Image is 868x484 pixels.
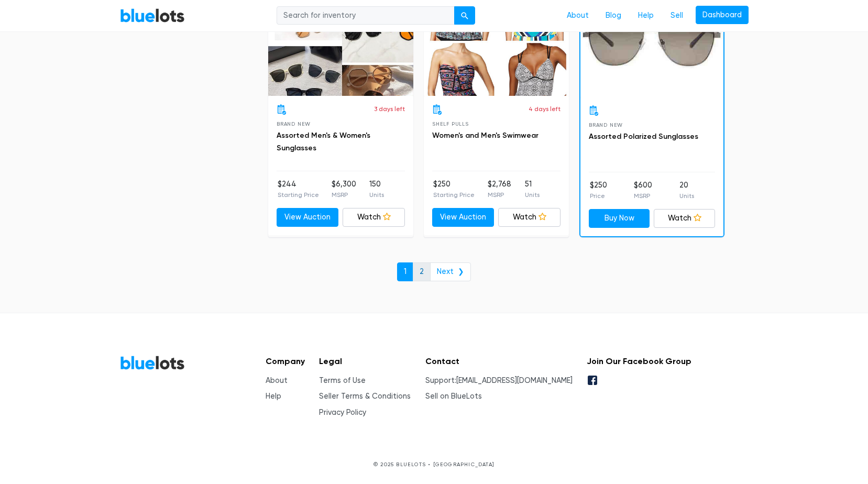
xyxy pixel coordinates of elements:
[432,121,469,127] span: Shelf Pulls
[397,262,413,281] a: 1
[456,376,573,385] a: [EMAIL_ADDRESS][DOMAIN_NAME]
[332,190,356,200] p: MSRP
[277,131,370,152] a: Assorted Men's & Women's Sunglasses
[432,131,539,140] a: Women's and Men's Swimwear
[587,356,691,366] h5: Join Our Facebook Group
[425,356,573,366] h5: Contact
[425,392,482,401] a: Sell on BlueLots
[634,191,652,201] p: MSRP
[120,355,185,370] a: BlueLots
[525,179,540,200] li: 51
[266,356,305,366] h5: Company
[590,180,607,201] li: $250
[597,6,630,26] a: Blog
[679,191,694,201] p: Units
[630,6,662,26] a: Help
[634,180,652,201] li: $600
[266,376,288,385] a: About
[277,208,339,227] a: View Auction
[369,190,384,200] p: Units
[590,191,607,201] p: Price
[430,262,471,281] a: Next ❯
[277,6,455,25] input: Search for inventory
[277,121,311,127] span: Brand New
[319,376,366,385] a: Terms of Use
[369,179,384,200] li: 150
[433,190,475,200] p: Starting Price
[266,392,281,401] a: Help
[654,209,715,228] a: Watch
[488,179,511,200] li: $2,768
[529,104,561,114] p: 4 days left
[488,190,511,200] p: MSRP
[589,122,623,128] span: Brand New
[120,8,185,23] a: BlueLots
[278,190,319,200] p: Starting Price
[679,180,694,201] li: 20
[662,6,691,26] a: Sell
[278,179,319,200] li: $244
[343,208,405,227] a: Watch
[425,375,573,387] li: Support:
[432,208,495,227] a: View Auction
[525,190,540,200] p: Units
[319,392,411,401] a: Seller Terms & Conditions
[696,6,749,25] a: Dashboard
[120,460,749,468] p: © 2025 BLUELOTS • [GEOGRAPHIC_DATA]
[374,104,405,114] p: 3 days left
[589,132,698,141] a: Assorted Polarized Sunglasses
[319,356,411,366] h5: Legal
[433,179,475,200] li: $250
[319,408,366,417] a: Privacy Policy
[589,209,650,228] a: Buy Now
[413,262,431,281] a: 2
[498,208,561,227] a: Watch
[332,179,356,200] li: $6,300
[558,6,597,26] a: About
